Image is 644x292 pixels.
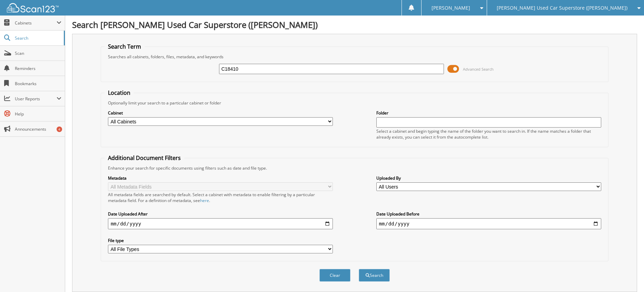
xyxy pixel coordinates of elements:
legend: Search Term [105,43,145,50]
input: end [376,218,602,229]
h1: Search [PERSON_NAME] Used Car Superstore ([PERSON_NAME]) [72,19,637,30]
input: start [108,218,333,229]
iframe: Chat Widget [610,259,644,292]
button: Search [359,269,390,282]
span: Scan [15,50,61,56]
label: Date Uploaded After [108,211,333,217]
img: scan123-logo-white.svg [7,3,59,12]
div: All metadata fields are searched by default. Select a cabinet with metadata to enable filtering b... [108,192,333,203]
div: Searches all cabinets, folders, files, metadata, and keywords [105,54,605,60]
span: Help [15,111,61,117]
button: Clear [319,269,350,282]
span: Reminders [15,66,61,71]
label: Uploaded By [376,175,602,181]
label: Date Uploaded Before [376,211,602,217]
label: Metadata [108,175,333,181]
span: Advanced Search [463,67,494,72]
div: Optionally limit your search to a particular cabinet or folder [105,100,605,106]
legend: Location [105,89,134,97]
div: Select a cabinet and begin typing the name of the folder you want to search in. If the name match... [376,128,602,140]
span: User Reports [15,96,57,102]
span: Bookmarks [15,81,61,87]
legend: Additional Document Filters [105,154,184,162]
span: [PERSON_NAME] [432,6,470,10]
span: Announcements [15,126,61,132]
label: Folder [376,110,602,116]
a: here [200,198,209,203]
div: 4 [57,127,62,132]
label: Cabinet [108,110,333,116]
span: [PERSON_NAME] Used Car Superstore ([PERSON_NAME]) [497,6,627,10]
span: Search [15,35,60,41]
span: Cabinets [15,20,57,26]
label: File type [108,238,333,243]
div: Enhance your search for specific documents using filters such as date and file type. [105,165,605,171]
